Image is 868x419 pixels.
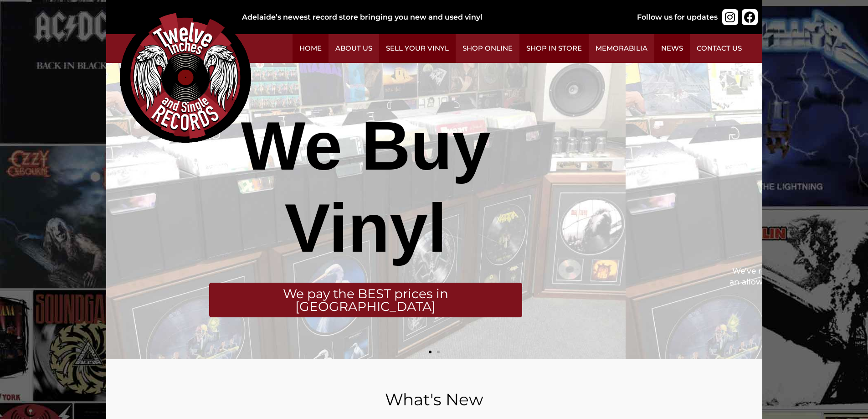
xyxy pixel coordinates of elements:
a: Sell Your Vinyl [379,34,456,63]
div: Slides [106,63,762,359]
h2: What's New [129,391,740,408]
span: Go to slide 2 [437,351,440,353]
a: Shop in Store [519,34,589,63]
a: Home [293,34,329,63]
div: 1 / 2 [106,63,626,359]
div: Adelaide’s newest record store bringing you new and used vinyl [242,12,607,23]
a: News [654,34,690,63]
a: We Buy VinylWe pay the BEST prices in [GEOGRAPHIC_DATA] [106,63,626,359]
div: We pay the BEST prices in [GEOGRAPHIC_DATA] [209,283,522,317]
span: Go to slide 1 [429,351,431,353]
a: Shop Online [456,34,519,63]
div: We Buy Vinyl [209,105,522,269]
a: About Us [329,34,379,63]
div: Follow us for updates [637,12,718,23]
a: Contact Us [690,34,749,63]
a: Memorabilia [589,34,654,63]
